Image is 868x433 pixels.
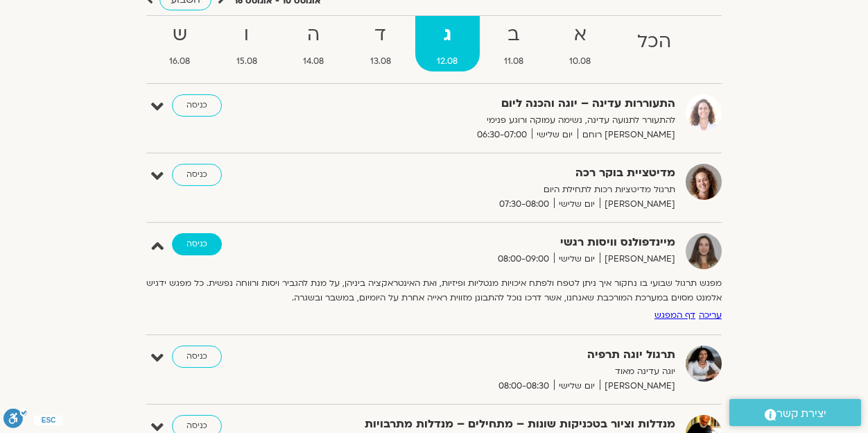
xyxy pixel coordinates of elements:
[600,379,675,393] span: [PERSON_NAME]
[415,19,480,51] strong: ג
[578,128,675,142] span: [PERSON_NAME] רוחם
[148,54,212,69] span: 16.08
[483,54,546,69] span: 11.08
[494,197,554,212] span: 07:30-08:00
[548,16,613,71] a: א10.08
[215,16,279,71] a: ו15.08
[336,94,675,113] strong: התעוררות עדינה – יוגה והכנה ליום
[699,309,722,321] a: עריכה
[616,16,693,71] a: הכל
[336,182,675,197] p: תרגול מדיטציות רכות לתחילת היום
[554,252,600,266] span: יום שלישי
[336,164,675,182] strong: מדיטציית בוקר רכה
[281,19,346,51] strong: ה
[172,233,222,255] a: כניסה
[554,197,600,212] span: יום שלישי
[281,54,346,69] span: 14.08
[349,19,413,51] strong: ד
[336,346,675,364] strong: תרגול יוגה תרפיה
[172,94,222,117] a: כניסה
[776,405,826,423] span: יצירת קשר
[616,26,693,58] strong: הכל
[654,309,695,321] a: דף המפגש
[494,379,554,393] span: 08:00-08:30
[548,54,613,69] span: 10.08
[148,16,212,71] a: ש16.08
[146,276,722,305] p: מפגש תרגול שבועי בו נחקור איך ניתן לטפח ולפתח איכויות מנטליות ופיזיות, ואת האינטראקציה ביניהן, על...
[172,164,222,186] a: כניסה
[148,19,212,51] strong: ש
[493,252,554,266] span: 08:00-09:00
[729,399,861,426] a: יצירת קשר
[483,16,546,71] a: ב11.08
[415,16,480,71] a: ג12.08
[172,346,222,368] a: כניסה
[548,19,613,51] strong: א
[281,16,346,71] a: ה14.08
[600,252,675,266] span: [PERSON_NAME]
[336,233,675,252] strong: מיינדפולנס וויסות רגשי
[415,54,480,69] span: 12.08
[336,113,675,128] p: להתעורר לתנועה עדינה, נשימה עמוקה ורוגע פנימי
[532,128,578,142] span: יום שלישי
[336,364,675,379] p: יוגה עדינה מאוד
[215,19,279,51] strong: ו
[215,54,279,69] span: 15.08
[349,54,413,69] span: 13.08
[349,16,413,71] a: ד13.08
[483,19,546,51] strong: ב
[600,197,675,212] span: [PERSON_NAME]
[554,379,600,393] span: יום שלישי
[472,128,532,142] span: 06:30-07:00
